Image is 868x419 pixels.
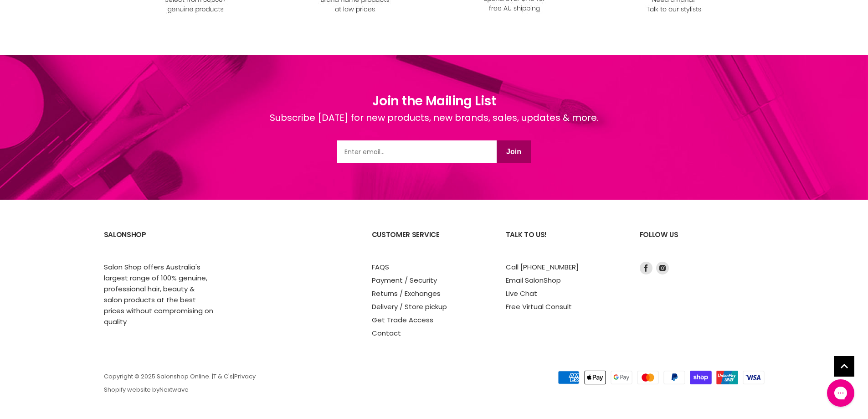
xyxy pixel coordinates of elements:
a: Live Chat [506,289,537,298]
input: Email [337,140,497,163]
a: Back to top [834,356,854,377]
a: Free Virtual Consult [506,302,572,311]
iframe: Gorgias live chat messenger [822,376,859,410]
a: Privacy [234,372,256,381]
p: Salon Shop offers Australia's largest range of 100% genuine, professional hair, beauty & salon pr... [104,262,213,327]
a: FAQS [372,262,389,272]
h1: Join the Mailing List [270,92,599,111]
a: Returns / Exchanges [372,289,441,298]
a: Get Trade Access [372,315,433,325]
a: Call [PHONE_NUMBER] [506,262,579,272]
a: Email SalonShop [506,275,561,285]
a: Nextwave [159,385,189,394]
h2: SalonShop [104,223,220,261]
button: Join [497,140,531,163]
a: Contact [372,328,401,338]
div: Subscribe [DATE] for new products, new brands, sales, updates & more. [270,111,599,140]
a: Delivery / Store pickup [372,302,447,311]
h2: Talk to us! [506,223,621,261]
a: Payment / Security [372,275,437,285]
h2: Follow us [640,223,765,261]
h2: Customer Service [372,223,488,261]
p: Copyright © 2025 Salonshop Online. | | Shopify website by [104,373,495,394]
span: Back to top [834,356,854,380]
a: T & C's [213,372,233,381]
